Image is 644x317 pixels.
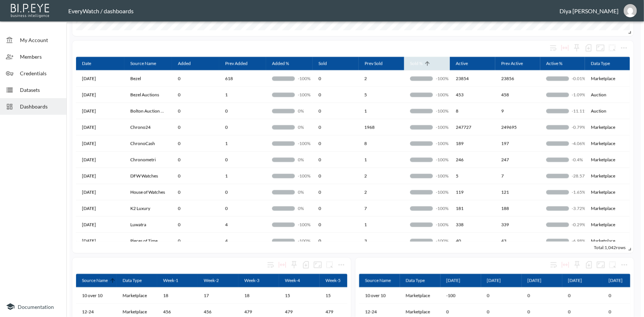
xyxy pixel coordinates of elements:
div: -100/100 (-100%) [272,221,307,228]
p: -0.79% [572,124,593,130]
th: 119 [450,184,495,200]
th: 2025-10-07 [76,70,124,87]
th: Marketplace [585,200,630,217]
div: Added % [272,59,289,68]
span: Week-1 [163,276,188,285]
div: Prev Added [225,59,248,68]
div: Wrap text [265,259,276,271]
span: Documentation [18,304,54,310]
div: Week-4 [285,276,300,285]
p: 0% [298,124,319,130]
p: -100% [436,108,457,114]
th: 2025-10-07 [76,87,124,103]
th: Marketplace [585,184,630,200]
span: Chart settings [618,42,630,54]
p: -100% [298,238,319,244]
span: Week-5 [326,276,350,285]
th: 18 [238,287,279,304]
th: 1 [219,87,266,103]
span: Week-3 [244,276,269,285]
p: -11.11% [572,108,593,114]
div: Diya [PERSON_NAME] [559,7,619,14]
th: 1 [359,103,404,119]
th: 0 [219,184,266,200]
p: -100% [298,221,319,228]
div: Sold [318,59,327,68]
th: 189 [450,135,495,152]
th: 2 [359,168,404,184]
span: Data Type [406,276,434,285]
p: -100% [436,173,457,179]
div: -100/100 (-100%) [410,108,444,114]
th: Marketplace [585,217,630,233]
th: 0 [172,217,219,233]
div: -3.72/100 (-3.72%) [546,205,579,211]
span: Sold % [410,59,432,68]
span: Attach chart to a group [607,261,619,268]
th: 2025-10-07 [76,119,124,135]
div: # Overall Source Details [78,44,547,51]
div: -100/100 (-100%) [410,205,444,211]
th: Marketplace [585,119,630,135]
div: Toggle table layout between fixed and auto (default: auto) [276,259,288,271]
th: -100 [440,287,481,304]
div: Sticky left columns: 0 [288,259,300,271]
p: -100% [298,173,319,179]
div: -100/100 (-100%) [272,238,307,244]
th: Luwatra [124,217,172,233]
th: 1 [219,135,266,152]
div: Tuesday [487,276,501,285]
div: Week-5 [326,276,341,285]
p: -0.29% [572,221,593,228]
p: -100% [436,92,457,98]
th: Bolton Auction Rooms [124,103,172,119]
span: Prev Active [501,59,533,68]
th: 0 [313,87,359,103]
div: Monday [446,276,460,285]
div: -28.57/100 (-28.57%) [546,173,579,179]
div: -100/100 (-100%) [410,221,444,228]
div: Source Name [365,276,391,285]
span: Chart settings [335,259,347,271]
div: -100/100 (-100%) [272,173,307,179]
div: -11.11/100 (-11.11%) [546,108,579,114]
div: Week-3 [244,276,259,285]
th: 2025-10-07 [76,103,124,119]
div: Sticky left columns: 0 [571,259,583,271]
th: 1968 [359,119,404,135]
span: Attach chart to a group [606,44,618,51]
div: 0/100 (0%) [272,205,307,211]
th: 197 [495,135,540,152]
th: 1 [359,152,404,168]
div: Source Name [130,59,156,68]
div: # Percentage Change Added per Source - Past 7 Days [361,261,548,268]
th: Marketplace [117,287,157,304]
th: 0 [219,103,266,119]
th: 40 [450,233,495,249]
th: 4 [219,217,266,233]
span: Source Name [130,59,166,68]
th: Marketplace [585,135,630,152]
div: -100/100 (-100%) [410,92,444,98]
th: 458 [495,87,540,103]
th: 453 [450,87,495,103]
th: 18 [157,287,198,304]
div: Data Type [406,276,425,285]
th: 0 [219,152,266,168]
th: 246 [450,152,495,168]
p: 0% [298,205,319,211]
th: 0 [172,152,219,168]
th: 2025-10-07 [76,168,124,184]
th: 10 over 10 [359,287,400,304]
th: 0 [313,135,359,152]
div: Date [82,59,91,68]
div: Friday [609,276,623,285]
th: Marketplace [585,168,630,184]
th: 247 [495,152,540,168]
th: 3 [359,233,404,249]
span: Credentials [20,69,61,77]
th: Auction [585,87,630,103]
th: ChronoCash [124,135,172,152]
th: 0 [172,119,219,135]
th: 2025-10-07 [76,217,124,233]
